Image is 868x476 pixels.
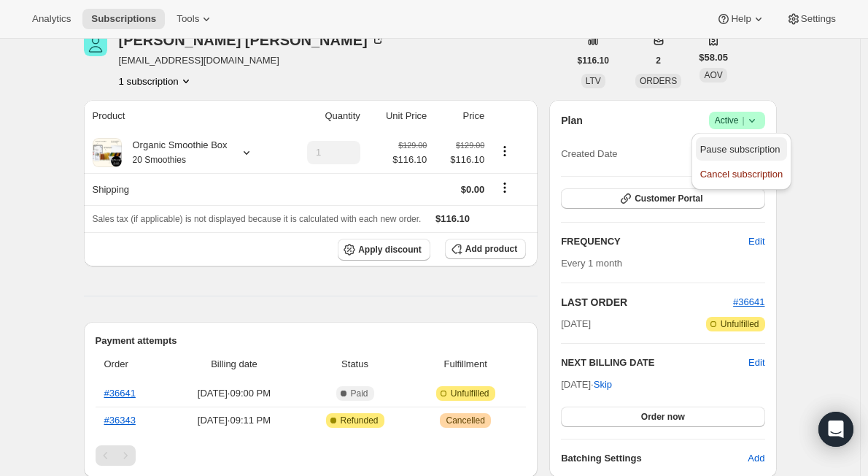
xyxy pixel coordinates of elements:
button: Shipping actions [493,180,516,196]
img: product img [93,138,122,167]
span: Unfulfilled [721,318,759,330]
span: Billing date [172,357,296,372]
span: Add [748,451,764,466]
span: AOV [704,70,722,80]
span: [DATE] · 09:00 PM [172,386,296,401]
th: Price [431,100,489,132]
span: Sales tax (if applicable) is not displayed because it is calculated with each new order. [93,214,422,224]
span: Customer Portal [635,193,702,204]
button: Analytics [23,9,80,29]
button: $116.10 [569,50,618,71]
div: Organic Smoothie Box [122,138,228,167]
span: Help [731,13,751,25]
button: Subscriptions [82,9,165,29]
small: 20 Smoothies [133,155,186,165]
span: ORDERS [640,76,677,86]
th: Unit Price [365,100,431,132]
h6: Batching Settings [561,451,748,466]
span: Skip [594,377,612,392]
span: Order now [641,411,685,423]
button: Apply discount [338,239,430,261]
span: Analytics [32,13,71,25]
small: $129.00 [398,141,427,150]
span: Edit [748,234,764,249]
span: Unfulfilled [451,388,489,399]
button: Add product [445,239,526,259]
th: Order [96,348,168,380]
button: Product actions [493,143,516,159]
span: $58.05 [699,50,728,65]
small: $129.00 [456,141,484,150]
span: LTV [586,76,601,86]
span: Pause subscription [700,144,780,155]
button: Edit [740,230,773,253]
a: #36343 [104,415,136,426]
th: Product [84,100,282,132]
a: #36641 [733,296,764,307]
span: Settings [801,13,836,25]
span: $116.10 [435,153,484,167]
span: Active [715,113,759,128]
th: Quantity [282,100,365,132]
h2: LAST ORDER [561,295,733,310]
button: 2 [647,50,670,71]
div: Open Intercom Messenger [818,412,853,447]
span: $116.10 [392,153,427,167]
span: Tools [177,13,199,25]
h2: FREQUENCY [561,234,748,249]
span: $0.00 [461,184,485,195]
th: Shipping [84,173,282,205]
span: Add product [465,243,517,255]
span: Paid [351,388,368,399]
div: [PERSON_NAME] [PERSON_NAME] [119,33,385,47]
span: Created Date [561,147,617,161]
span: Status [305,357,405,372]
button: #36641 [733,295,764,310]
h2: Payment attempts [96,334,527,348]
button: Customer Portal [561,188,764,209]
span: Subscriptions [91,13,156,25]
button: Edit [748,356,764,370]
button: Product actions [119,74,193,88]
button: Order now [561,407,764,427]
button: Cancel subscription [696,162,787,185]
button: Pause subscription [696,137,787,161]
span: [DATE] [561,317,591,331]
button: Skip [585,373,621,396]
span: Cancelled [446,415,484,426]
nav: Pagination [96,445,527,466]
span: Fulfillment [414,357,517,372]
h2: NEXT BILLING DATE [561,356,748,370]
span: Apply discount [358,244,422,256]
span: $116.10 [435,213,470,224]
span: [DATE] · [561,379,612,390]
span: $116.10 [578,55,609,66]
h2: Plan [561,113,583,128]
button: Add [739,447,773,470]
span: | [742,115,744,126]
span: Christine Phillips [84,33,107,56]
button: Tools [168,9,222,29]
span: Refunded [341,415,379,426]
span: 2 [656,55,661,66]
button: Help [708,9,774,29]
button: Settings [778,9,845,29]
span: [DATE] · 09:11 PM [172,413,296,428]
a: #36641 [104,388,136,399]
span: [EMAIL_ADDRESS][DOMAIN_NAME] [119,53,385,68]
span: Cancel subscription [700,169,783,180]
span: Every 1 month [561,258,622,269]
